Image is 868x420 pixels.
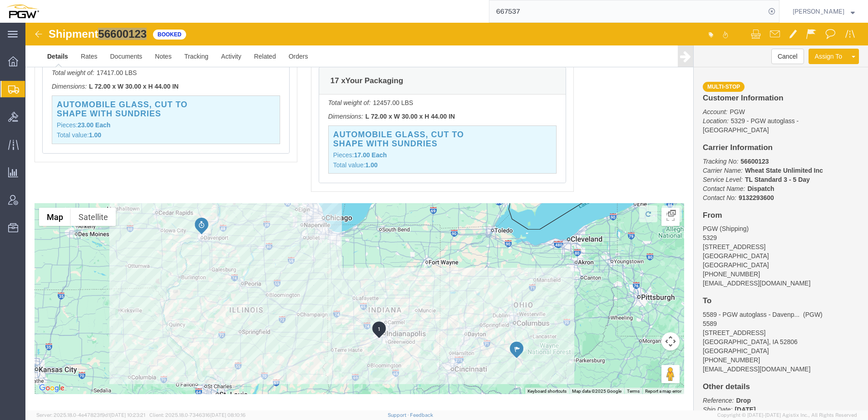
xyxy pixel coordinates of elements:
[792,6,855,17] button: [PERSON_NAME]
[410,412,433,418] a: Feedback
[717,411,857,419] span: Copyright © [DATE]-[DATE] Agistix Inc., All Rights Reserved
[210,412,246,418] span: [DATE] 08:10:16
[149,412,246,418] span: Client: 2025.18.0-7346316
[793,6,844,16] span: Amber Hickey
[489,0,765,22] input: Search for shipment number, reference number
[388,412,410,418] a: Support
[36,412,145,418] span: Server: 2025.18.0-4e47823f9d1
[25,23,868,410] iframe: FS Legacy Container
[110,412,145,418] span: [DATE] 10:23:21
[6,5,39,18] img: logo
